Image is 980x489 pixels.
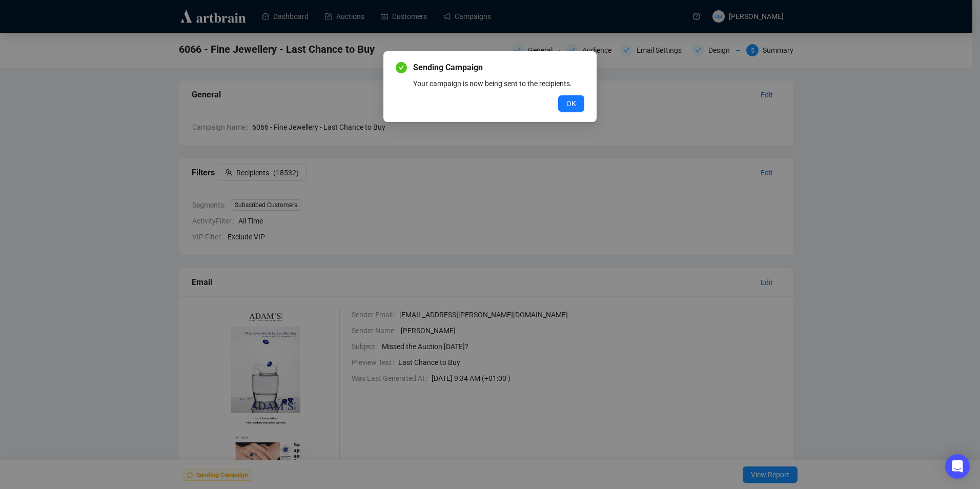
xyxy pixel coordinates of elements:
[396,62,407,73] span: check-circle
[413,78,584,89] div: Your campaign is now being sent to the recipients.
[558,95,584,112] button: OK
[945,454,970,479] div: Open Intercom Messenger
[566,98,576,109] span: OK
[413,62,584,74] span: Sending Campaign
